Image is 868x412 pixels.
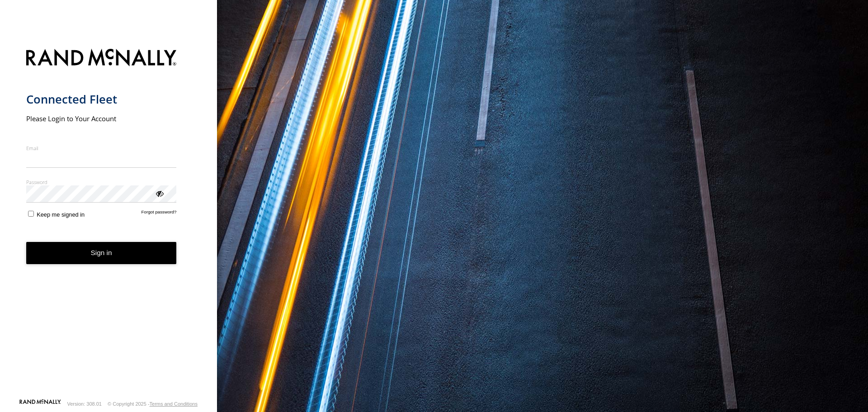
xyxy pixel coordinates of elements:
button: Sign in [26,242,177,264]
a: Visit our Website [19,399,61,408]
span: Keep me signed in [37,211,85,218]
a: Terms and Conditions [150,401,198,407]
h2: Please Login to Your Account [26,114,177,123]
img: Rand McNally [26,47,177,70]
h1: Connected Fleet [26,92,177,107]
label: Password [26,179,177,185]
div: ViewPassword [155,189,164,198]
form: main [26,43,191,398]
input: Keep me signed in [28,211,34,217]
div: Version: 308.01 [67,401,102,407]
label: Email [26,145,177,152]
a: Forgot password? [142,209,177,218]
div: © Copyright 2025 - [108,401,198,407]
